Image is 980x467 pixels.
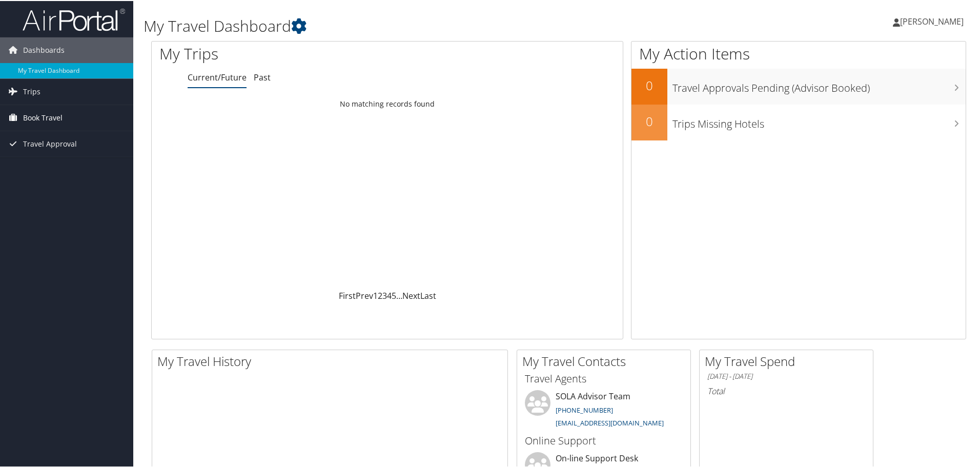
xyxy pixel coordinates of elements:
[378,289,382,300] a: 2
[420,289,436,300] a: Last
[382,289,387,300] a: 3
[392,289,396,300] a: 5
[356,289,373,300] a: Prev
[23,78,40,104] span: Trips
[387,289,392,300] a: 4
[396,289,402,300] span: …
[556,417,664,427] a: [EMAIL_ADDRESS][DOMAIN_NAME]
[672,75,966,94] h3: Travel Approvals Pending (Advisor Booked)
[707,371,865,380] h6: [DATE] - [DATE]
[525,433,683,447] h3: Online Support
[520,389,688,431] li: SOLA Advisor Team
[152,94,623,112] td: No matching records found
[157,352,507,369] h2: My Travel History
[525,371,683,385] h3: Travel Agents
[631,76,667,93] h2: 0
[631,104,966,139] a: 0Trips Missing Hotels
[373,289,378,300] a: 1
[23,7,125,31] img: airportal-logo.png
[23,104,63,130] span: Book Travel
[556,404,613,414] a: [PHONE_NUMBER]
[144,14,697,36] h1: My Travel Dashboard
[631,112,667,129] h2: 0
[23,130,77,156] span: Travel Approval
[522,352,690,369] h2: My Travel Contacts
[631,42,966,64] h1: My Action Items
[159,42,419,64] h1: My Trips
[254,71,271,82] a: Past
[631,68,966,104] a: 0Travel Approvals Pending (Advisor Booked)
[707,384,865,396] h6: Total
[188,71,247,82] a: Current/Future
[23,36,65,62] span: Dashboards
[402,289,420,300] a: Next
[705,352,873,369] h2: My Travel Spend
[893,5,974,36] a: [PERSON_NAME]
[900,15,964,26] span: [PERSON_NAME]
[672,111,966,130] h3: Trips Missing Hotels
[339,289,356,300] a: First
